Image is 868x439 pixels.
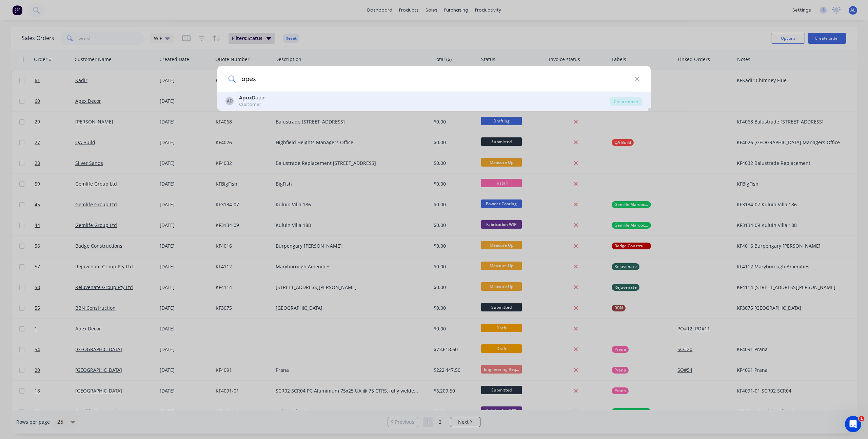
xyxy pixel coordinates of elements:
div: Create order [610,97,643,106]
b: Apex [239,94,252,101]
div: AD [225,97,234,105]
iframe: Intercom live chat [845,416,861,432]
div: Customer [239,101,266,108]
div: Decor [239,94,266,101]
input: Enter a customer name to create a new order... [236,66,634,92]
span: 1 [859,416,864,421]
